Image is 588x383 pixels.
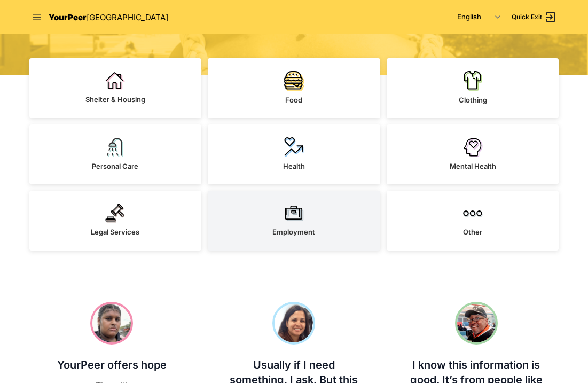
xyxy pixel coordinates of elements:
span: Legal Services [91,228,139,236]
a: Shelter & Housing [29,58,202,118]
a: Mental Health [387,124,559,184]
span: Food [285,96,302,104]
span: Quick Exit [512,13,542,21]
span: Other [463,228,482,236]
span: [GEOGRAPHIC_DATA] [87,12,168,22]
span: Employment [272,228,315,236]
a: Legal Services [29,191,202,251]
span: YourPeer [49,12,87,22]
a: Quick Exit [512,11,557,24]
a: Personal Care [29,124,202,184]
a: YourPeer[GEOGRAPHIC_DATA] [49,11,168,24]
span: Clothing [459,96,487,104]
a: Employment [208,191,380,251]
span: Personal Care [92,162,138,170]
span: YourPeer offers hope [57,358,167,371]
a: Health [208,124,380,184]
a: Other [387,191,559,251]
span: Health [283,162,305,170]
span: Mental Health [450,162,496,170]
span: Shelter & Housing [85,95,145,104]
a: Clothing [387,58,559,118]
a: Food [208,58,380,118]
